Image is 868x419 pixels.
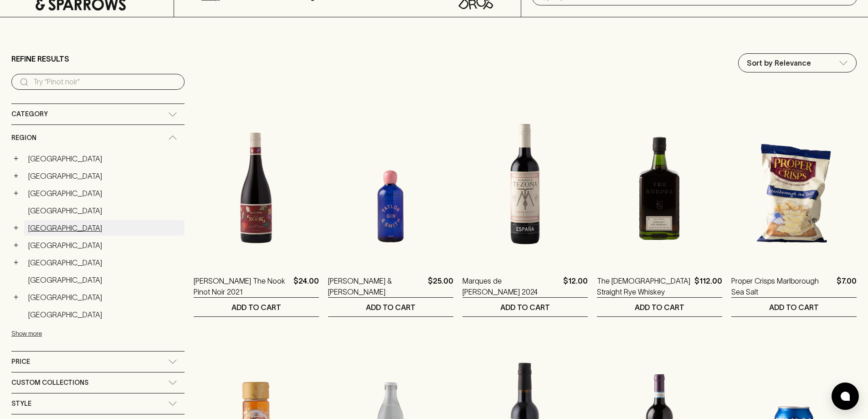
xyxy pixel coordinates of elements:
[11,154,21,163] button: +
[11,241,21,250] button: +
[328,102,453,262] img: Taylor & Smith Gin
[11,223,21,233] button: +
[24,220,185,236] a: [GEOGRAPHIC_DATA]
[24,238,185,253] a: [GEOGRAPHIC_DATA]
[11,109,48,120] span: Category
[11,171,21,181] button: +
[731,102,857,262] img: Proper Crisps Marlborough Sea Salt
[462,298,588,316] button: ADD TO CART
[747,57,811,68] p: Sort by Relevance
[11,53,69,64] p: Refine Results
[24,290,185,305] a: [GEOGRAPHIC_DATA]
[11,324,131,343] button: Show more
[597,275,691,297] a: The [DEMOGRAPHIC_DATA] Straight Rye Whiskey
[24,203,185,218] a: [GEOGRAPHIC_DATA]
[11,132,36,144] span: Region
[33,75,177,89] input: Try “Pinot noir”
[328,275,424,297] a: [PERSON_NAME] & [PERSON_NAME]
[194,275,290,297] a: [PERSON_NAME] The Nook Pinot Noir 2021
[597,298,722,316] button: ADD TO CART
[24,272,185,288] a: [GEOGRAPHIC_DATA]
[194,102,319,262] img: Buller The Nook Pinot Noir 2021
[428,275,453,297] p: $25.00
[11,372,185,393] div: Custom Collections
[11,293,21,302] button: +
[11,125,185,151] div: Region
[24,255,185,270] a: [GEOGRAPHIC_DATA]
[11,104,185,124] div: Category
[11,393,185,414] div: Style
[462,102,588,262] img: Marques de Tezona Tempranillo 2024
[11,377,88,388] span: Custom Collections
[194,298,319,316] button: ADD TO CART
[500,302,550,313] p: ADD TO CART
[731,298,857,316] button: ADD TO CART
[11,398,31,409] span: Style
[837,275,857,297] p: $7.00
[366,302,416,313] p: ADD TO CART
[841,392,850,401] img: bubble-icon
[563,275,588,297] p: $12.00
[293,275,319,297] p: $24.00
[462,275,560,297] a: Marques de [PERSON_NAME] 2024
[597,102,722,262] img: The Gospel Straight Rye Whiskey
[731,275,833,297] a: Proper Crisps Marlborough Sea Salt
[11,352,185,372] div: Price
[231,302,281,313] p: ADD TO CART
[769,302,819,313] p: ADD TO CART
[24,307,185,322] a: [GEOGRAPHIC_DATA]
[635,302,684,313] p: ADD TO CART
[11,189,21,198] button: +
[24,186,185,201] a: [GEOGRAPHIC_DATA]
[739,54,856,72] div: Sort by Relevance
[24,151,185,166] a: [GEOGRAPHIC_DATA]
[328,298,453,316] button: ADD TO CART
[694,275,722,297] p: $112.00
[24,168,185,184] a: [GEOGRAPHIC_DATA]
[11,356,30,367] span: Price
[11,258,21,267] button: +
